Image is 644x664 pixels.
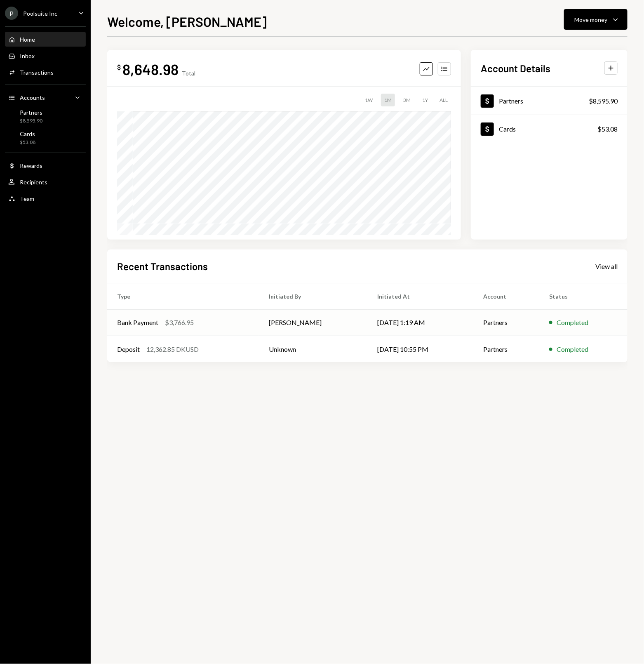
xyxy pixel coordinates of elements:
div: $53.08 [597,124,618,134]
div: View all [595,262,618,271]
div: Home [20,36,35,43]
div: 3M [400,94,414,106]
a: Cards$53.08 [471,115,628,143]
div: $3,766.95 [165,318,194,327]
div: Transactions [20,69,54,76]
th: Status [539,283,628,309]
div: 1M [381,94,395,106]
div: 8,648.98 [122,60,179,78]
a: View all [595,261,618,271]
div: 1Y [419,94,431,106]
a: Partners$8,595.90 [5,106,86,126]
div: Team [20,195,34,202]
a: Team [5,191,86,206]
td: [DATE] 10:55 PM [367,336,473,362]
td: [PERSON_NAME] [259,309,367,336]
a: Inbox [5,48,86,63]
h1: Welcome, [PERSON_NAME] [107,13,267,30]
th: Type [107,283,259,309]
div: Inbox [20,52,35,59]
div: Completed [557,318,588,327]
div: Cards [20,130,35,137]
div: Poolsuite Inc [23,10,57,17]
a: Rewards [5,158,86,173]
th: Initiated By [259,283,367,309]
td: [DATE] 1:19 AM [367,309,473,336]
div: Partners [20,109,42,116]
a: Transactions [5,65,86,80]
div: Total [182,70,195,77]
div: Bank Payment [117,318,158,327]
div: ALL [436,94,451,106]
a: Accounts [5,90,86,105]
div: Rewards [20,162,42,169]
div: 12,362.85 DKUSD [146,344,199,354]
div: P [5,7,18,20]
div: Accounts [20,94,45,101]
div: Recipients [20,179,47,186]
div: Move money [574,15,607,24]
button: Move money [564,9,628,30]
a: Cards$53.08 [5,128,86,148]
div: Completed [557,344,588,354]
td: Unknown [259,336,367,362]
div: 1W [362,94,376,106]
div: Deposit [117,344,140,354]
td: Partners [473,336,539,362]
a: Recipients [5,174,86,189]
a: Partners$8,595.90 [471,87,628,115]
div: Partners [499,97,523,105]
div: Cards [499,125,516,133]
div: $8,595.90 [20,118,42,125]
a: Home [5,32,86,47]
h2: Recent Transactions [117,259,208,273]
div: $8,595.90 [589,96,618,106]
th: Initiated At [367,283,473,309]
td: Partners [473,309,539,336]
div: $ [117,63,121,71]
th: Account [473,283,539,309]
h2: Account Details [481,61,550,75]
div: $53.08 [20,139,35,146]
